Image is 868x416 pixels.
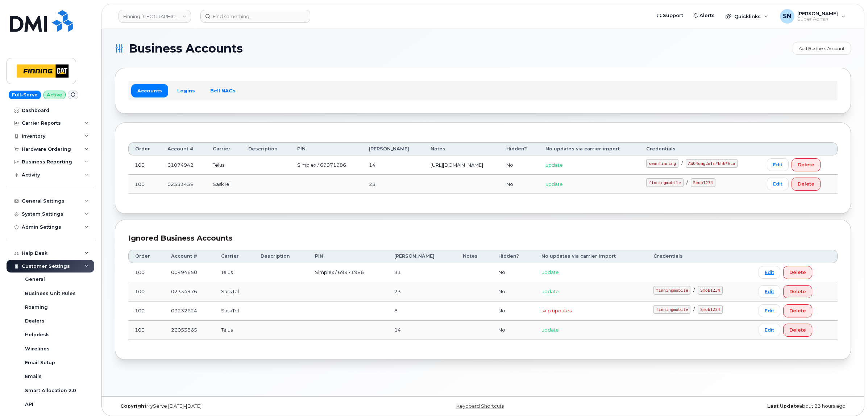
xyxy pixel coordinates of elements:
[206,142,242,155] th: Carrier
[165,321,215,340] td: 26053865
[783,285,812,298] button: Delete
[541,288,559,294] span: update
[388,301,456,321] td: 8
[206,155,242,175] td: Telus
[165,250,215,263] th: Account #
[129,43,243,54] span: Business Accounts
[128,233,838,244] div: Ignored Business Accounts
[161,155,206,175] td: 01074942
[492,321,535,340] td: No
[792,178,821,191] button: Delete
[215,263,254,282] td: Telus
[545,181,563,187] span: update
[120,403,146,409] strong: Copyright
[215,250,254,263] th: Carrier
[541,308,572,313] span: skip updates
[693,306,695,312] span: /
[545,162,563,168] span: update
[388,250,456,263] th: [PERSON_NAME]
[646,178,683,187] code: finningmobile
[698,286,722,295] code: Smob1234
[647,250,752,263] th: Credentials
[492,263,535,282] td: No
[242,142,291,155] th: Description
[424,142,500,155] th: Notes
[686,179,688,185] span: /
[789,269,806,276] span: Delete
[388,321,456,340] td: 14
[128,321,165,340] td: 100
[362,175,424,194] td: 23
[424,155,500,175] td: [URL][DOMAIN_NAME]
[792,158,821,171] button: Delete
[388,282,456,301] td: 23
[789,288,806,295] span: Delete
[640,142,760,155] th: Credentials
[793,42,851,55] a: Add Business Account
[206,175,242,194] td: SaskTel
[541,269,559,275] span: update
[789,326,806,333] span: Delete
[456,250,492,263] th: Notes
[798,180,814,187] span: Delete
[254,250,308,263] th: Description
[539,142,640,155] th: No updates via carrier import
[789,307,806,314] span: Delete
[767,158,789,171] a: Edit
[767,178,789,190] a: Edit
[492,282,535,301] td: No
[456,403,504,409] a: Keyboard Shortcuts
[783,304,812,317] button: Delete
[171,84,201,97] a: Logins
[362,142,424,155] th: [PERSON_NAME]
[161,142,206,155] th: Account #
[693,287,695,293] span: /
[759,266,780,279] a: Edit
[128,282,165,301] td: 100
[759,324,780,336] a: Edit
[128,263,165,282] td: 100
[767,403,799,409] strong: Last Update
[128,175,161,194] td: 100
[165,263,215,282] td: 00494650
[215,321,254,340] td: Telus
[783,324,812,337] button: Delete
[161,175,206,194] td: 02333438
[541,327,559,333] span: update
[388,263,456,282] td: 31
[653,305,690,314] code: finningmobile
[291,155,362,175] td: Simplex / 69971986
[698,305,722,314] code: Smob1234
[131,84,168,97] a: Accounts
[215,282,254,301] td: SaskTel
[115,403,360,409] div: MyServe [DATE]–[DATE]
[492,250,535,263] th: Hidden?
[500,175,539,194] td: No
[646,159,678,168] code: seanfinning
[535,250,647,263] th: No updates via carrier import
[681,160,683,166] span: /
[783,266,812,279] button: Delete
[686,159,738,168] code: AWQ4qmg2wfm*khk*hca
[759,304,780,317] a: Edit
[128,155,161,175] td: 100
[291,142,362,155] th: PIN
[308,263,388,282] td: Simplex / 69971986
[165,282,215,301] td: 02334976
[798,161,814,168] span: Delete
[500,155,539,175] td: No
[606,403,851,409] div: about 23 hours ago
[492,301,535,321] td: No
[128,250,165,263] th: Order
[691,178,715,187] code: Smob1234
[165,301,215,321] td: 03232624
[128,301,165,321] td: 100
[308,250,388,263] th: PIN
[204,84,242,97] a: Bell NAGs
[500,142,539,155] th: Hidden?
[653,286,690,295] code: finningmobile
[128,142,161,155] th: Order
[362,155,424,175] td: 14
[759,285,780,298] a: Edit
[215,301,254,321] td: SaskTel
